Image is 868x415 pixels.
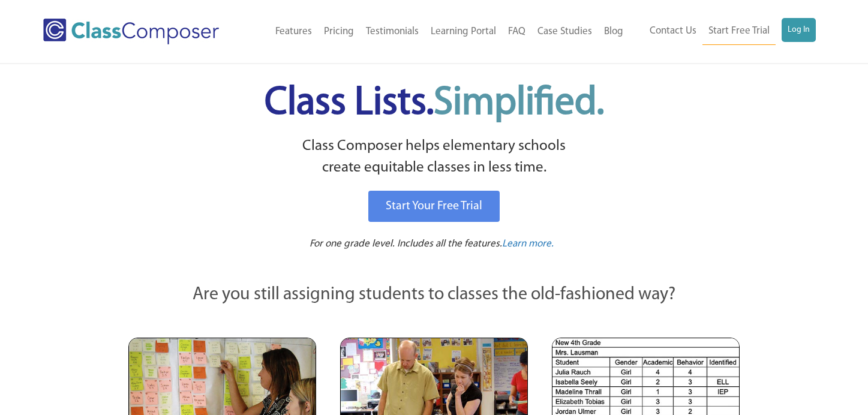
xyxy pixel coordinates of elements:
a: Contact Us [644,18,702,44]
span: Simplified. [434,84,604,123]
span: For one grade level. Includes all the features. [310,239,502,249]
nav: Header Menu [248,19,629,45]
a: Case Studies [531,19,598,45]
nav: Header Menu [629,18,816,45]
p: Class Composer helps elementary schools create equitable classes in less time. [127,136,742,179]
a: Testimonials [360,19,425,45]
a: Start Free Trial [702,18,776,45]
span: Start Your Free Trial [386,200,482,212]
a: FAQ [502,19,531,45]
a: Pricing [318,19,360,45]
img: Class Composer [43,19,219,44]
a: Start Your Free Trial [368,191,500,222]
a: Blog [598,19,629,45]
span: Class Lists. [265,84,604,123]
a: Learning Portal [425,19,502,45]
a: Log In [782,18,816,42]
p: Are you still assigning students to classes the old-fashioned way? [128,282,740,308]
a: Learn more. [502,237,554,252]
a: Features [269,19,318,45]
span: Learn more. [502,239,554,249]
